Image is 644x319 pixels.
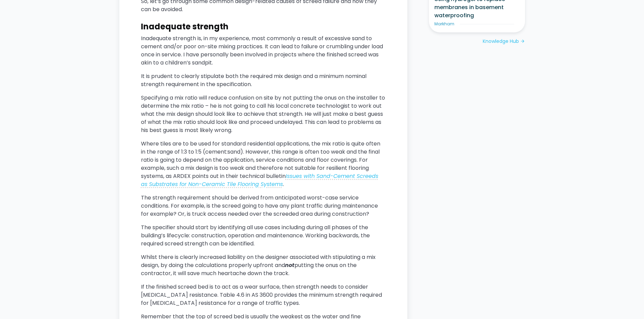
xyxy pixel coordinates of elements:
[285,261,294,269] em: not
[141,283,386,307] p: If the finished screed bed is to act as a wear surface, then strength needs to consider [MEDICAL_...
[141,140,386,188] p: Where tiles are to be used for standard residential applications, the mix ratio is quite often in...
[141,172,378,188] a: Issues with Sand-Cement Screeds as Substrates for Non-Ceramic Tile Flooring Systems
[483,38,525,45] a: Knowledge Hubarrow_forward
[141,253,386,277] p: Whilst there is clearly increased liability on the designer associated with stipulating a mix des...
[141,34,386,67] p: Inadequate strength is, in my experience, most commonly a result of excessive sand to cement and/...
[141,94,386,134] p: Specifying a mix ratio will reduce confusion on site by not putting the onus on the installer to ...
[483,38,519,45] div: Knowledge Hub
[141,22,386,32] h3: Inadequate strength
[434,21,454,27] div: Markham
[141,223,386,248] p: The specifier should start by identifying all use cases including during all phases of the buildi...
[141,194,386,218] p: The strength requirement should be derived from anticipated worst-case service conditions. For ex...
[141,72,386,88] p: It is prudent to clearly stipulate both the required mix design and a minimum nominal strength re...
[520,38,525,45] div: arrow_forward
